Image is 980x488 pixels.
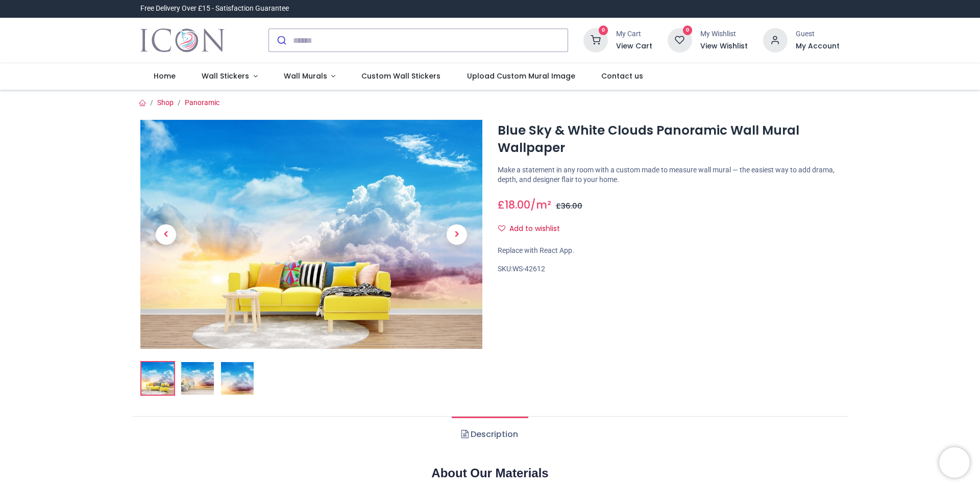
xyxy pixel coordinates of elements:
[939,447,970,478] iframe: Brevo live chat
[530,197,551,212] span: /m²
[140,465,840,482] h2: About Our Materials
[599,25,608,35] sup: 0
[154,71,176,81] span: Home
[181,362,214,395] img: WS-42612-02
[447,224,467,245] span: Next
[271,63,349,90] a: Wall Murals
[140,4,289,14] div: Free Delivery Over £15 - Satisfaction Guarantee
[221,362,254,395] img: WS-42612-03
[700,29,748,39] div: My Wishlist
[616,41,652,52] a: View Cart
[668,36,692,44] a: 0
[498,246,840,256] div: Replace with React App.
[561,201,582,211] span: 36.00
[796,29,840,39] div: Guest
[140,26,225,55] img: Icon Wall Stickers
[140,26,225,55] a: Logo of Icon Wall Stickers
[583,36,608,44] a: 0
[361,71,440,81] span: Custom Wall Stickers
[616,29,652,39] div: My Cart
[498,220,569,238] button: Add to wishlistAdd to wishlist
[141,362,174,395] img: Blue Sky & White Clouds Panoramic Wall Mural Wallpaper
[625,4,840,14] iframe: Customer reviews powered by Trustpilot
[498,122,840,157] h1: Blue Sky & White Clouds Panoramic Wall Mural Wallpaper
[700,41,748,52] a: View Wishlist
[505,197,530,212] span: 18.00
[452,417,528,452] a: Description
[185,98,219,107] a: Panoramic
[498,165,840,185] p: Make a statement in any room with a custom made to measure wall mural — the easiest way to add dr...
[140,154,191,314] a: Previous
[284,71,327,81] span: Wall Murals
[498,197,530,212] span: £
[796,41,840,52] a: My Account
[683,25,693,35] sup: 0
[512,265,545,273] span: WS-42612
[269,29,293,52] button: Submit
[431,154,482,314] a: Next
[556,201,582,211] span: £
[202,71,249,81] span: Wall Stickers
[498,264,840,274] div: SKU:
[188,63,271,90] a: Wall Stickers
[156,224,176,245] span: Previous
[498,225,505,232] i: Add to wishlist
[601,71,643,81] span: Contact us
[140,120,482,349] img: Blue Sky & White Clouds Panoramic Wall Mural Wallpaper
[157,98,174,107] a: Shop
[467,71,575,81] span: Upload Custom Mural Image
